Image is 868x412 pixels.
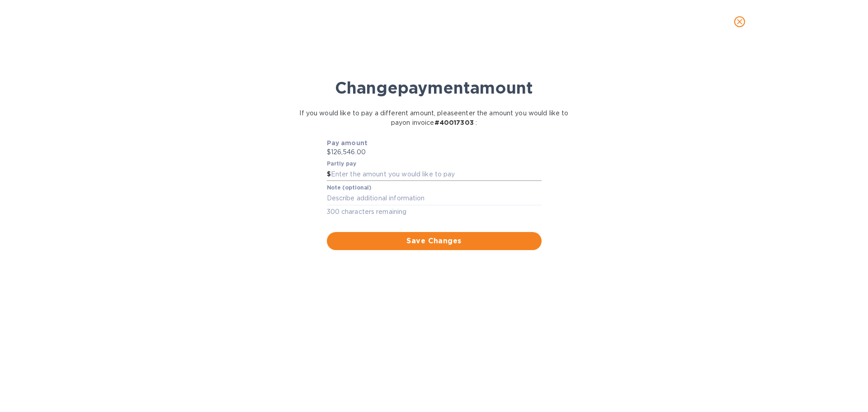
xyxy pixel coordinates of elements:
b: # 40017303 [434,119,474,126]
label: Note (optional) [327,185,371,191]
p: 300 characters remaining [327,207,542,217]
button: close [729,11,750,33]
label: Partly pay [327,161,357,166]
div: $ [327,168,331,181]
b: Change payment amount [335,78,533,98]
span: Save Changes [334,236,534,246]
b: Pay amount [327,139,368,147]
input: Enter the amount you would like to pay [331,168,542,181]
p: If you would like to pay a different amount, please enter the amount you would like to pay on inv... [299,109,570,128]
button: Save Changes [327,232,542,250]
p: $126,546.00 [327,147,542,157]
